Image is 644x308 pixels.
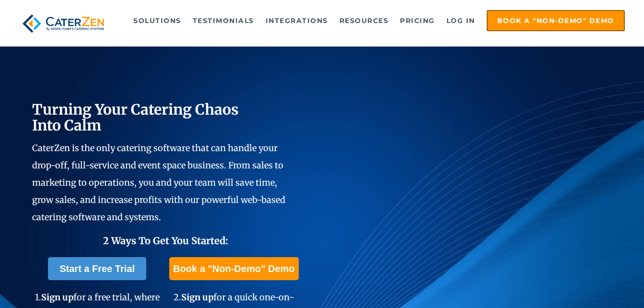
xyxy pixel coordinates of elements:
[129,11,186,30] a: Solutions
[188,11,259,30] a: Testimonials
[32,100,239,134] span: Turning Your Catering Chaos Into Calm
[103,235,228,247] span: 2 Ways To Get You Started:
[487,10,625,31] a: Book a "Non-Demo" Demo
[442,11,480,30] a: Log in
[19,10,107,37] img: caterzen
[169,257,298,280] a: Book a "Non-Demo" Demo
[32,142,285,223] span: CaterZen is the only catering software that can handle your drop-off, full-service and event spac...
[395,11,440,30] a: Pricing
[41,292,73,303] span: Sign up
[181,292,213,303] span: Sign up
[261,11,333,30] a: Integrations
[123,10,625,31] div: Navigation Menu
[335,11,394,30] a: Resources
[48,257,146,280] a: Start a Free Trial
